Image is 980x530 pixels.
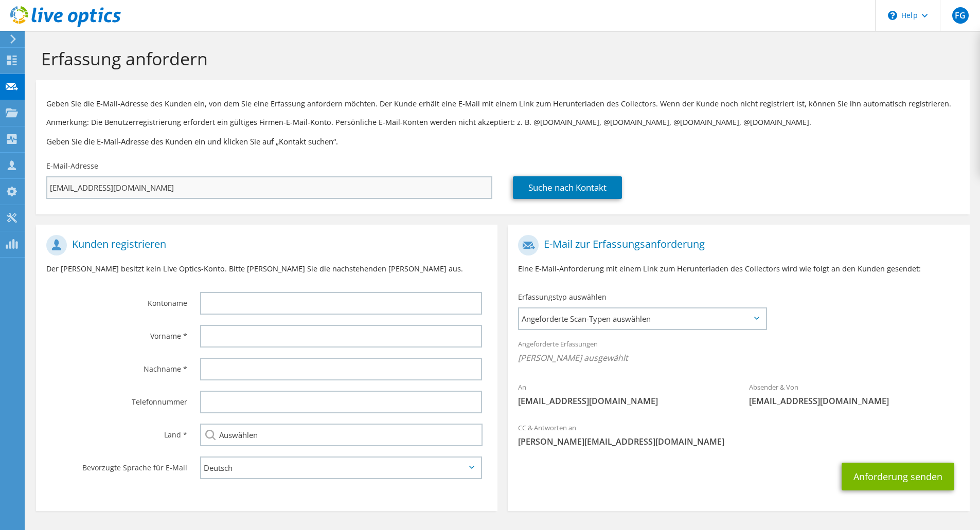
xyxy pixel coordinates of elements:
[513,176,622,199] a: Suche nach Kontakt
[518,292,607,302] label: Erfassungstyp auswählen
[46,358,187,374] label: Nachname *
[46,456,187,473] label: Bevorzugte Sprache für E-Mail
[518,235,954,255] h1: E-Mail zur Erfassungsanforderung
[46,136,959,147] h3: Geben Sie die E-Mail-Adresse des Kunden ein und klicken Sie auf „Kontakt suchen“.
[518,436,959,447] span: [PERSON_NAME][EMAIL_ADDRESS][DOMAIN_NAME]
[518,263,959,275] p: Eine E-Mail-Anforderung mit einem Link zum Herunterladen des Collectors wird wie folgt an den Kun...
[46,235,482,255] h1: Kunden registrieren
[518,352,959,363] span: [PERSON_NAME] ausgewählt
[952,7,969,24] span: FG
[749,395,959,407] span: [EMAIL_ADDRESS][DOMAIN_NAME]
[518,395,728,407] span: [EMAIL_ADDRESS][DOMAIN_NAME]
[842,463,954,490] button: Anforderung senden
[508,417,969,452] div: CC & Antworten an
[46,292,187,308] label: Kontoname
[46,391,187,407] label: Telefonnummer
[46,98,959,109] p: Geben Sie die E-Mail-Adresse des Kunden ein, von dem Sie eine Erfassung anfordern möchten. Der Ku...
[46,424,187,440] label: Land *
[508,333,969,371] div: Angeforderte Erfassungen
[46,117,959,128] p: Anmerkung: Die Benutzerregistrierung erfordert ein gültiges Firmen-E-Mail-Konto. Persönliche E-Ma...
[41,48,959,69] h1: Erfassung anfordern
[519,308,765,329] span: Angeforderte Scan-Typen auswählen
[46,263,487,275] p: Der [PERSON_NAME] besitzt kein Live Optics-Konto. Bitte [PERSON_NAME] Sie die nachstehenden [PERS...
[739,376,970,412] div: Absender & Von
[46,161,98,171] label: E-Mail-Adresse
[46,325,187,341] label: Vorname *
[508,376,739,412] div: An
[888,11,897,20] svg: \n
